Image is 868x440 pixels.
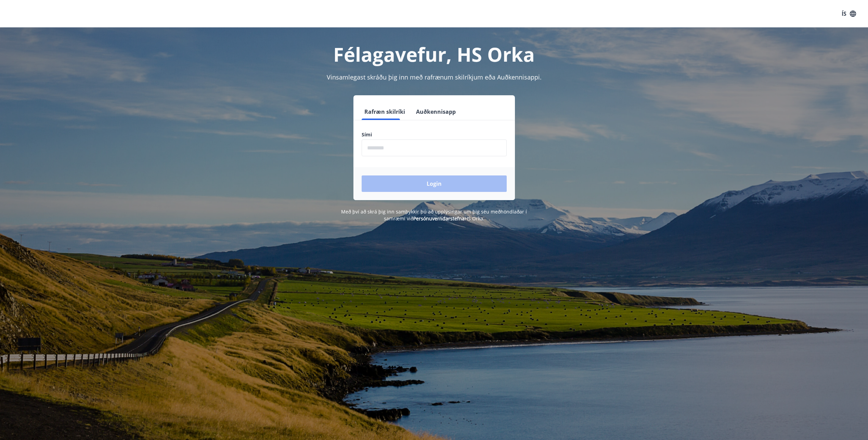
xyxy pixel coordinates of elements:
[362,103,408,120] button: Rafræn skilríki
[362,131,507,138] label: Sími
[196,41,672,67] h1: Félagavefur, HS Orka
[341,208,527,222] span: Með því að skrá þig inn samþykkir þú að upplýsingar um þig séu meðhöndlaðar í samræmi við HS Orka.
[413,215,465,222] a: Persónuverndarstefna
[413,103,458,120] button: Auðkennisapp
[327,73,542,81] span: Vinsamlegast skráðu þig inn með rafrænum skilríkjum eða Auðkennisappi.
[838,8,860,20] button: ÍS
